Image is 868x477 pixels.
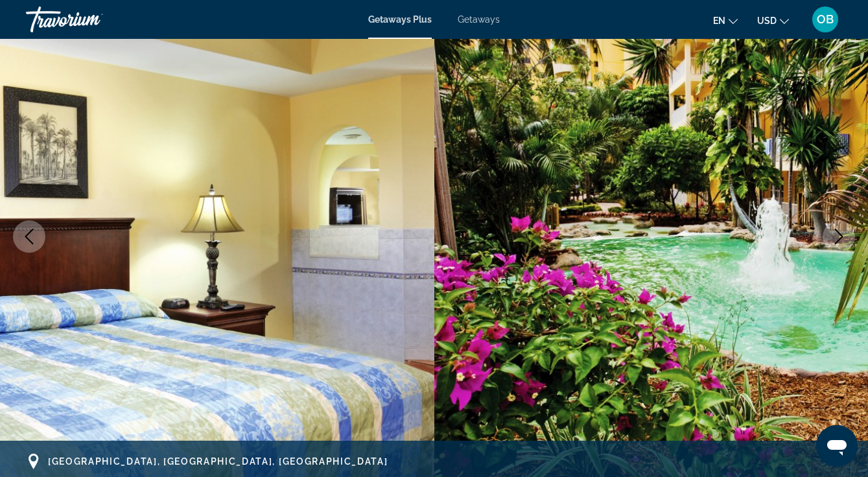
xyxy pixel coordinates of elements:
[458,14,500,25] a: Getaways
[713,16,725,26] span: en
[13,220,45,253] button: Previous image
[757,11,789,30] button: Change currency
[817,13,834,26] span: OB
[713,11,738,30] button: Change language
[48,456,388,467] span: [GEOGRAPHIC_DATA], [GEOGRAPHIC_DATA], [GEOGRAPHIC_DATA]
[823,220,855,253] button: Next image
[757,16,777,26] span: USD
[816,425,858,467] iframe: Button to launch messaging window
[368,14,432,25] a: Getaways Plus
[26,3,156,36] a: Travorium
[808,6,842,33] button: User Menu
